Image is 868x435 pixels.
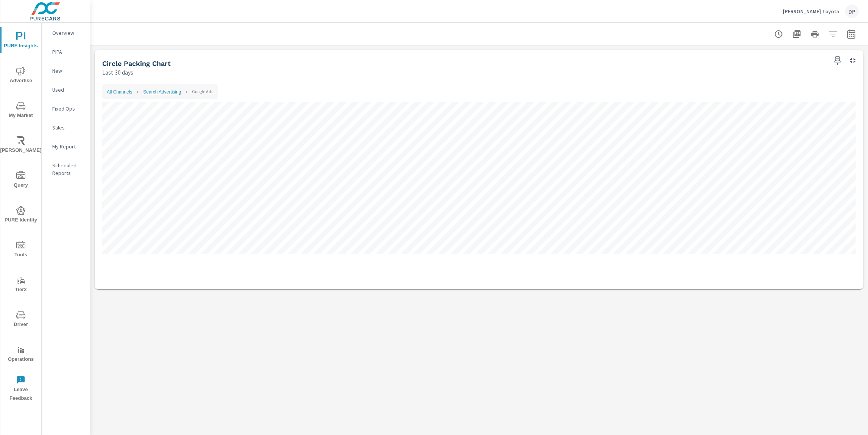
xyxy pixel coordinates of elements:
[42,46,90,58] div: PIPA
[844,27,859,42] button: Select Date Range
[102,84,218,99] nav: chart navigation
[42,160,90,179] div: Scheduled Reports
[42,65,90,76] div: New
[42,27,90,39] div: Overview
[52,67,84,75] p: New
[42,141,90,152] div: My Report
[3,101,39,120] span: My Market
[52,105,84,112] p: Fixed Ops
[783,8,839,15] p: [PERSON_NAME] Toyota
[102,68,133,77] p: Last 30 days
[3,310,39,329] span: Driver
[52,124,84,131] p: Sales
[3,376,39,403] span: Leave Feedback
[192,88,213,95] p: Google Ads
[52,162,84,177] p: Scheduled Reports
[52,48,84,56] p: PIPA
[143,89,181,95] a: Search Advertising
[3,32,39,50] span: PURE Insights
[42,122,90,133] div: Sales
[42,103,90,114] div: Fixed Ops
[789,27,804,42] button: "Export Report to PDF"
[0,23,41,406] div: nav menu
[3,206,39,225] span: PURE Identity
[42,84,90,95] div: Used
[3,67,39,85] span: Advertise
[52,29,84,37] p: Overview
[832,55,844,67] span: Save this to your personalized report
[52,143,84,150] p: My Report
[845,5,859,18] div: DP
[847,55,859,67] button: Minimize Widget
[52,86,84,94] p: Used
[807,27,823,42] button: Print Report
[3,276,39,294] span: Tier2
[102,59,171,67] h5: Circle Packing Chart
[3,241,39,259] span: Tools
[3,345,39,364] span: Operations
[3,136,39,155] span: [PERSON_NAME]
[107,89,132,95] a: All Channels
[3,171,39,190] span: Query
